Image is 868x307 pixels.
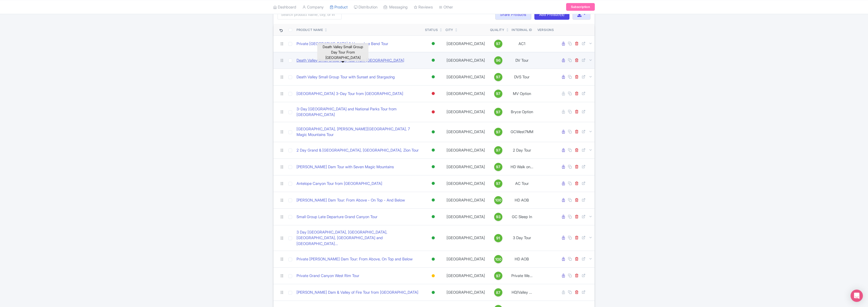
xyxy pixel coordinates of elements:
[490,255,506,263] a: 100
[278,10,342,19] input: Search product name, city, or interal id
[496,235,500,241] span: 91
[443,122,488,142] td: [GEOGRAPHIC_DATA]
[509,268,535,284] td: Private We...
[490,163,506,171] a: 97
[297,28,323,32] div: Product Name
[490,40,506,48] a: 97
[297,126,421,138] a: [GEOGRAPHIC_DATA], [PERSON_NAME][GEOGRAPHIC_DATA], 7 Magic Mountains Tour
[443,192,488,208] td: [GEOGRAPHIC_DATA]
[443,284,488,301] td: [GEOGRAPHIC_DATA]
[297,214,377,220] a: Small Group Late Departure Grand Canyon Tour
[490,213,506,221] a: 93
[509,284,535,301] td: HD/Valley ...
[490,146,506,154] a: 97
[535,24,556,36] th: Versions
[297,91,403,97] a: [GEOGRAPHIC_DATA] 3-Day Tour from [GEOGRAPHIC_DATA]
[496,214,501,220] span: 93
[496,41,500,47] span: 97
[443,251,488,268] td: [GEOGRAPHIC_DATA]
[297,106,421,118] a: 3-Day [GEOGRAPHIC_DATA] and National Parks Tour from [GEOGRAPHIC_DATA]
[297,229,421,247] a: 3 Day [GEOGRAPHIC_DATA], [GEOGRAPHIC_DATA], [GEOGRAPHIC_DATA], [GEOGRAPHIC_DATA] and [GEOGRAPHIC_...
[425,28,438,32] div: Status
[496,58,501,63] span: 96
[431,256,436,263] div: Active
[509,35,535,52] td: AC1
[297,41,388,47] a: Private [GEOGRAPHIC_DATA] & Horseshoe Bend Tour
[297,197,405,203] a: [PERSON_NAME] Dam Tour: From Above - On Top - And Below
[490,288,506,297] a: 87
[496,290,500,295] span: 87
[443,35,488,52] td: [GEOGRAPHIC_DATA]
[431,213,436,220] div: Active
[490,196,506,204] a: 100
[431,196,436,204] div: Active
[851,290,863,302] div: Open Intercom Messenger
[431,40,436,47] div: Active
[431,128,436,136] div: Active
[495,257,501,262] span: 100
[490,90,506,98] a: 97
[509,251,535,268] td: HD AOB
[443,102,488,122] td: [GEOGRAPHIC_DATA]
[317,43,368,61] div: Death Valley Small Group Day Tour From [GEOGRAPHIC_DATA]
[443,85,488,102] td: [GEOGRAPHIC_DATA]
[297,181,382,187] a: Antelope Canyon Tour from [GEOGRAPHIC_DATA]
[297,164,394,170] a: [PERSON_NAME] Dam Tour with Seven Magic Mountains
[431,146,436,154] div: Active
[496,109,500,115] span: 97
[297,74,395,80] a: Death Valley Small Group Tour with Sunset and Stargazing
[509,142,535,158] td: 2 Day Tour
[431,234,436,242] div: Active
[443,158,488,175] td: [GEOGRAPHIC_DATA]
[495,9,531,20] a: Share Products
[534,9,569,20] a: Add Product(s)
[490,179,506,188] a: 97
[431,163,436,171] div: Active
[509,192,535,208] td: HD AOB
[490,56,506,65] a: 96
[431,90,436,97] div: Inactive
[509,69,535,85] td: DVS Tour
[446,28,453,32] div: City
[431,180,436,187] div: Active
[509,225,535,251] td: 3 Day Tour
[443,69,488,85] td: [GEOGRAPHIC_DATA]
[509,85,535,102] td: MV Option
[490,234,506,242] a: 91
[431,73,436,81] div: Active
[490,128,506,136] a: 97
[496,273,500,279] span: 97
[566,3,595,11] a: Subscription
[431,57,436,64] div: Active
[443,52,488,69] td: [GEOGRAPHIC_DATA]
[509,24,535,36] th: Internal ID
[490,28,504,32] div: Quality
[496,147,500,153] span: 97
[509,122,535,142] td: GCWest7MM
[297,256,413,262] a: Private [PERSON_NAME] Dam Tour: From Above, On Top and Below
[490,272,506,280] a: 97
[496,91,500,97] span: 97
[443,268,488,284] td: [GEOGRAPHIC_DATA]
[490,108,506,116] a: 97
[431,108,436,116] div: Inactive
[495,197,501,203] span: 100
[297,58,404,63] a: Death Valley Small Group Day Tour From [GEOGRAPHIC_DATA]
[443,225,488,251] td: [GEOGRAPHIC_DATA]
[509,158,535,175] td: HD Walk on...
[496,129,500,135] span: 97
[443,175,488,192] td: [GEOGRAPHIC_DATA]
[443,208,488,225] td: [GEOGRAPHIC_DATA]
[443,142,488,158] td: [GEOGRAPHIC_DATA]
[509,102,535,122] td: Bryce Option
[431,289,436,296] div: Active
[490,73,506,81] a: 97
[297,147,419,153] a: 2 Day Grand & [GEOGRAPHIC_DATA], [GEOGRAPHIC_DATA], Zion Tour
[509,52,535,69] td: DV Tour
[496,181,500,186] span: 97
[431,272,436,280] div: Building
[297,273,359,279] a: Private Grand Canyon West Rim Tour
[509,208,535,225] td: GC Sleep In
[496,164,500,170] span: 97
[509,175,535,192] td: AC Tour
